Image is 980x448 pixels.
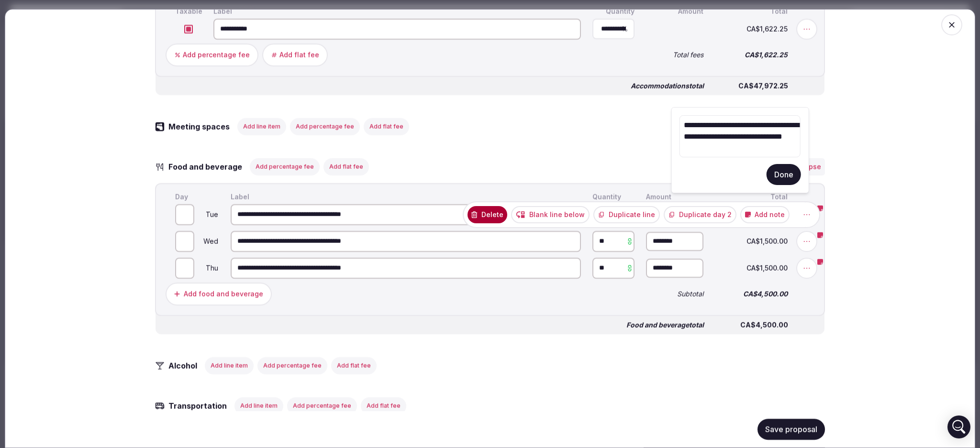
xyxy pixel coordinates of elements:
button: Add food and beverage [166,282,272,305]
div: Quantity [590,191,636,202]
button: Duplicate line [593,206,660,223]
button: Add percentage fee [290,118,360,135]
div: Day [173,191,221,202]
span: Accommodations total [631,82,704,89]
div: Wed [196,238,219,244]
h3: Transportation [165,400,236,411]
div: Add flat fee [279,50,319,59]
button: Save proposal [757,419,825,440]
button: Add flat fee [361,397,406,414]
button: Add flat fee [262,43,328,66]
div: Subtotal [644,288,705,299]
button: Delete [468,206,507,223]
button: Add flat fee [331,357,377,374]
button: Add percentage fee [250,158,320,175]
span: CA$1,500.00 [715,238,788,244]
button: Add note [740,206,790,223]
div: Add percentage fee [183,50,250,59]
span: CA$47,972.25 [715,82,788,89]
button: Add flat fee [323,158,369,175]
button: Add line item [234,397,283,414]
div: Total [713,191,790,202]
span: CA$4,500.00 [715,321,788,328]
button: Done [767,164,801,185]
h3: Meeting spaces [165,120,239,132]
button: Add flat fee [364,118,409,135]
button: Blank line below [511,206,590,223]
button: Add percentage fee [166,43,258,66]
span: CA$4,500.00 [715,290,788,297]
span: Food and beverage total [626,321,704,328]
div: Thu [196,264,219,271]
span: % [622,25,628,32]
span: CA$1,622.25 [715,51,788,58]
span: CA$1,500.00 [715,264,788,271]
div: Tue [196,211,219,218]
div: Total fees [644,49,705,60]
button: Add percentage fee [287,397,357,414]
h3: Alcohol [165,360,207,371]
div: Add food and beverage [184,289,263,298]
div: Label [229,191,583,202]
button: Duplicate day 2 [664,206,736,223]
button: Add percentage fee [257,357,327,374]
h3: Food and beverage [165,161,252,172]
div: Amount [644,191,705,202]
button: Add line item [237,118,286,135]
button: Add line item [205,357,254,374]
span: CA$1,622.25 [715,25,788,32]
